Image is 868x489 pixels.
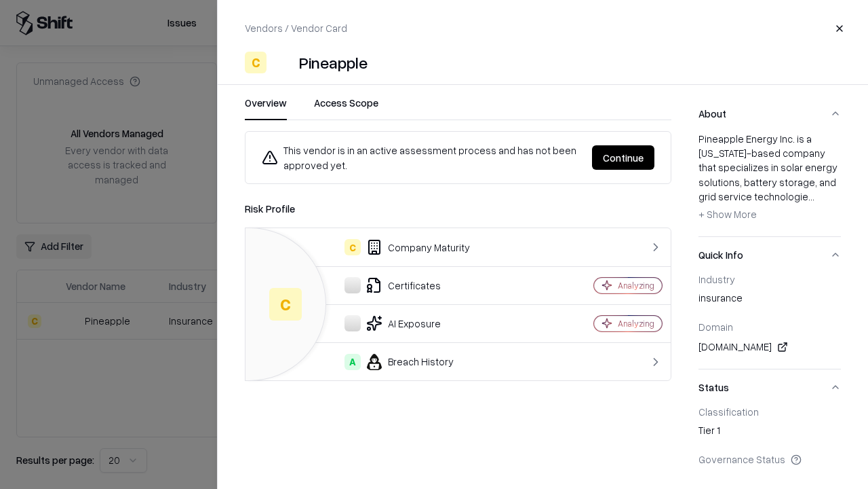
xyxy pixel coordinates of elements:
button: Access Scope [314,96,378,120]
div: Risk Profile [245,200,671,217]
span: ... [808,190,814,202]
span: + Show More [698,208,757,220]
div: Certificates [256,277,547,293]
div: AI Exposure [256,315,547,331]
div: Classification [698,405,841,418]
div: Industry [698,273,841,285]
div: insurance [698,291,841,310]
div: A [344,354,361,370]
div: Tier 1 [698,423,841,442]
div: Pineapple [299,52,368,73]
div: Governance Status [698,453,841,465]
button: Continue [592,145,654,170]
div: C [269,288,302,321]
div: This vendor is in an active assessment process and has not been approved yet. [262,143,581,173]
div: Analyzing [618,280,654,291]
div: Company Maturity [256,239,547,255]
button: Overview [245,96,287,120]
div: C [245,52,267,73]
button: About [698,96,841,132]
p: Vendors / Vendor Card [245,21,347,35]
button: Status [698,369,841,405]
div: About [698,132,841,236]
div: Quick Info [698,273,841,369]
div: Domain [698,321,841,333]
div: Analyzing [618,318,654,329]
button: Quick Info [698,237,841,273]
div: Pineapple Energy Inc. is a [US_STATE]-based company that specializes in solar energy solutions, b... [698,132,841,225]
img: Pineapple [272,52,294,73]
div: [DOMAIN_NAME] [698,339,841,355]
div: C [344,239,361,255]
button: + Show More [698,204,757,225]
div: Breach History [256,354,547,370]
